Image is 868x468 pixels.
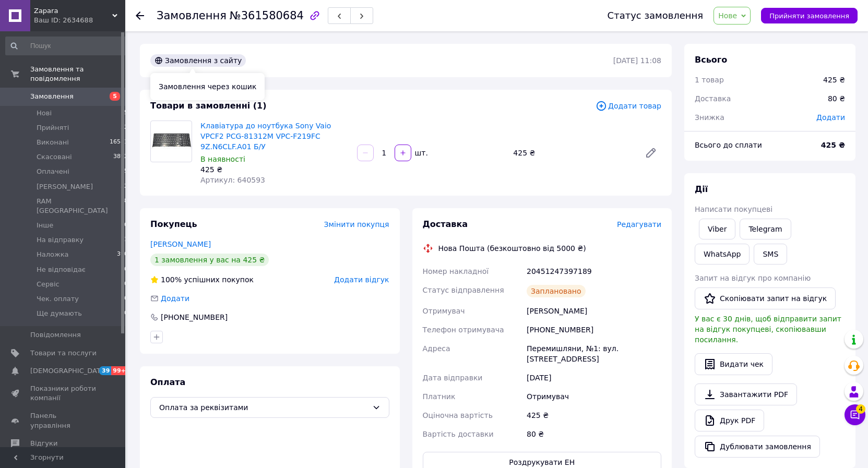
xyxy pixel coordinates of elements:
[30,366,108,376] span: [DEMOGRAPHIC_DATA]
[37,221,53,230] span: Інше
[695,315,841,344] span: У вас є 30 днів, щоб відправити запит на відгук покупцеві, скопіювавши посилання.
[124,167,128,176] span: 5
[816,113,845,122] span: Додати
[113,152,128,162] span: 3892
[423,286,504,294] span: Статус відправлення
[525,425,663,443] div: 80 ₴
[124,221,128,230] span: 0
[423,344,450,353] span: Адреса
[151,130,192,153] img: Клавіатура до ноутбука Sony Vaio VPCF2 PCG-81312M VPC-F219FC 9Z.N6CLF.A01 Б/У
[150,240,211,248] a: [PERSON_NAME]
[761,8,858,23] button: Прийняти замовлення
[37,250,69,259] span: Наложка
[695,76,724,84] span: 1 товар
[695,410,764,431] a: Друк PDF
[161,275,182,284] span: 100%
[121,123,128,133] span: 52
[150,219,197,229] span: Покупець
[37,309,82,318] span: Ще думають
[150,101,267,111] span: Товари в замовленні (1)
[412,148,429,158] div: шт.
[525,387,663,406] div: Отримувач
[117,250,128,259] span: 390
[30,384,97,403] span: Показники роботи компанії
[845,404,865,425] button: Чат з покупцем4
[525,406,663,425] div: 425 ₴
[30,92,74,101] span: Замовлення
[124,197,128,215] span: 8
[157,9,227,22] span: Замовлення
[695,244,750,265] a: WhatsApp
[37,182,93,191] span: [PERSON_NAME]
[525,262,663,281] div: 20451247397189
[695,55,727,65] span: Всього
[527,285,586,297] div: Заплановано
[509,146,636,160] div: 425 ₴
[30,330,81,340] span: Повідомлення
[159,402,368,413] span: Оплата за реквізитами
[34,6,112,16] span: Zapara
[150,254,269,266] div: 1 замовлення у вас на 425 ₴
[695,141,762,149] span: Всього до сплати
[608,10,704,21] div: Статус замовлення
[754,244,787,265] button: SMS
[230,9,304,22] span: №361580684
[37,152,72,162] span: Скасовані
[822,87,851,110] div: 80 ₴
[124,280,128,289] span: 0
[37,235,84,245] span: На відправку
[695,113,724,122] span: Знижка
[423,219,468,229] span: Доставка
[110,138,128,147] span: 16581
[699,219,735,239] a: Viber
[200,155,245,163] span: В наявності
[37,138,69,147] span: Виконані
[111,366,128,375] span: 99+
[110,92,120,101] span: 5
[695,436,820,458] button: Дублювати замовлення
[124,265,128,274] span: 0
[423,411,493,419] span: Оціночна вартість
[161,294,189,303] span: Додати
[423,267,489,275] span: Номер накладної
[150,377,185,387] span: Оплата
[695,287,836,309] button: Скопіювати запит на відгук
[525,320,663,339] div: [PHONE_NUMBER]
[5,37,129,55] input: Пошук
[769,12,849,20] span: Прийняти замовлення
[37,294,79,304] span: Чек. оплату
[324,220,389,229] span: Змінити покупця
[99,366,111,375] span: 39
[37,123,69,133] span: Прийняті
[30,65,125,83] span: Замовлення та повідомлення
[124,235,128,245] span: 1
[150,54,246,67] div: Замовлення з сайту
[124,309,128,318] span: 0
[423,374,483,382] span: Дата відправки
[617,220,661,229] span: Редагувати
[200,122,331,151] a: Клавіатура до ноутбука Sony Vaio VPCF2 PCG-81312M VPC-F219FC 9Z.N6CLF.A01 Б/У
[37,280,60,289] span: Сервіс
[30,439,57,448] span: Відгуки
[525,368,663,387] div: [DATE]
[596,100,661,112] span: Додати товар
[640,142,661,163] a: Редагувати
[150,274,254,285] div: успішних покупок
[34,16,125,25] div: Ваш ID: 2634688
[136,10,144,21] div: Повернутися назад
[200,176,265,184] span: Артикул: 640593
[121,182,128,191] span: 52
[423,326,504,334] span: Телефон отримувача
[150,73,265,100] div: Замовлення через кошик
[525,302,663,320] div: [PERSON_NAME]
[30,411,97,430] span: Панель управління
[525,339,663,368] div: Перемишляни, №1: вул. [STREET_ADDRESS]
[695,383,797,405] a: Завантажити PDF
[823,75,845,85] div: 425 ₴
[334,275,389,284] span: Додати відгук
[200,164,349,175] div: 425 ₴
[37,109,52,118] span: Нові
[718,11,737,20] span: Нове
[740,219,791,239] a: Telegram
[423,392,456,401] span: Платник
